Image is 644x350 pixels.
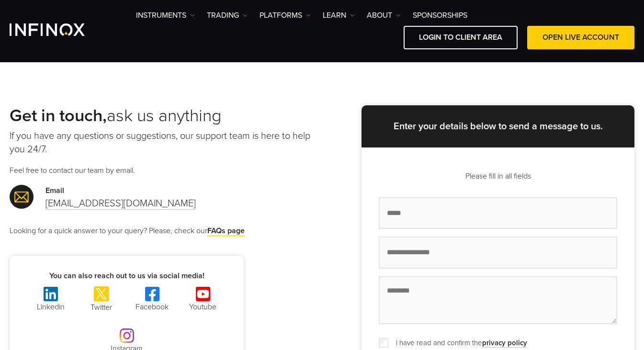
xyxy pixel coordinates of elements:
[394,121,603,132] strong: Enter your details below to send a message to us.
[260,10,311,21] a: PLATFORMS
[10,23,107,36] a: INFINOX Logo
[10,225,322,237] p: Looking for a quick answer to your query? Please, check our
[379,170,617,182] p: Please fill in all fields
[207,10,248,21] a: TRADING
[10,165,322,176] p: Feel free to contact our team by email.
[10,129,322,156] p: If you have any questions or suggestions, our support team is here to help you 24/7.
[45,186,64,195] strong: Email
[179,301,227,313] p: Youtube
[367,10,401,21] a: ABOUT
[482,339,527,348] a: privacy policy
[482,339,527,347] strong: privacy policy
[10,105,107,126] strong: Get in touch,
[10,105,322,126] h2: ask us anything
[413,10,467,21] a: SPONSORSHIPS
[78,302,125,313] p: Twitter
[323,10,355,21] a: Learn
[404,26,518,49] a: LOGIN TO CLIENT AREA
[45,198,196,210] a: [EMAIL_ADDRESS][DOMAIN_NAME]
[390,338,527,349] label: I have read and confirm the
[49,271,204,281] strong: You can also reach out to us via social media!
[527,26,634,49] a: OPEN LIVE ACCOUNT
[136,10,195,21] a: Instruments
[207,226,245,236] a: FAQs page
[128,301,176,313] p: Facebook
[27,301,75,313] p: Linkedin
